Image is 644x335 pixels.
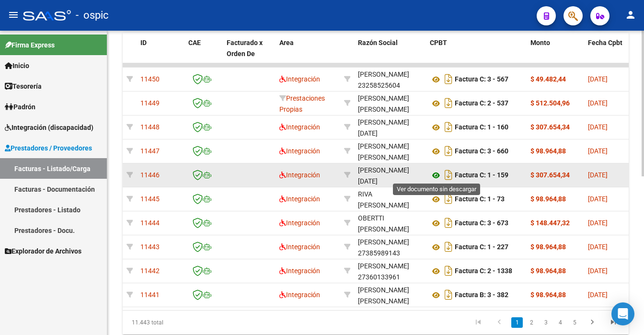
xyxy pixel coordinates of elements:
[76,5,109,26] span: - ospic
[588,267,608,275] span: [DATE]
[358,237,409,248] div: [PERSON_NAME]
[140,39,147,46] span: ID
[140,171,160,179] span: 11446
[442,239,455,254] i: Descargar documento
[358,237,422,257] div: 27385989143
[455,243,508,251] strong: Factura C: 1 - 227
[442,263,455,278] i: Descargar documento
[588,147,608,155] span: [DATE]
[524,314,539,331] li: page 2
[588,195,608,203] span: [DATE]
[140,75,160,83] span: 11450
[588,123,608,131] span: [DATE]
[588,219,608,227] span: [DATE]
[604,317,622,328] a: go to last page
[588,99,608,107] span: [DATE]
[123,311,222,335] div: 11.443 total
[442,215,455,231] i: Descargar documento
[584,33,627,75] datatable-header-cell: Fecha Cpbt
[5,81,42,92] span: Tesorería
[530,243,566,251] strong: $ 98.964,88
[511,317,523,328] a: 1
[455,124,508,131] strong: Factura C: 1 - 160
[442,119,455,135] i: Descargar documento
[358,261,409,272] div: [PERSON_NAME]
[279,243,320,251] span: Integración
[5,102,35,112] span: Padrón
[279,219,320,227] span: Integración
[227,39,263,58] span: Facturado x Orden De
[530,75,566,83] strong: $ 49.482,44
[442,287,455,302] i: Descargar documento
[358,93,422,113] div: 20285305420
[5,246,81,256] span: Explorador de Archivos
[530,99,570,107] strong: $ 512.504,96
[530,39,550,46] span: Monto
[530,171,570,179] strong: $ 307.654,34
[588,75,608,83] span: [DATE]
[442,143,455,159] i: Descargar documento
[510,314,524,331] li: page 1
[588,171,608,179] span: [DATE]
[140,243,160,251] span: 11443
[530,267,566,275] strong: $ 98.964,88
[530,195,566,203] strong: $ 98.964,88
[279,195,320,203] span: Integración
[530,147,566,155] strong: $ 98.964,88
[530,219,570,227] strong: $ 148.447,32
[539,314,553,331] li: page 3
[5,143,92,153] span: Prestadores / Proveedores
[279,123,320,131] span: Integración
[358,93,422,115] div: [PERSON_NAME] [PERSON_NAME]
[455,172,508,179] strong: Factura C: 1 - 159
[5,60,29,71] span: Inicio
[140,267,160,275] span: 11442
[358,189,422,209] div: 27388177360
[279,94,325,113] span: Prestaciones Propias
[455,291,508,299] strong: Factura B: 3 - 382
[140,99,160,107] span: 11449
[430,39,447,46] span: CPBT
[279,291,320,299] span: Integración
[455,76,508,83] strong: Factura C: 3 - 567
[455,267,512,275] strong: Factura C: 2 - 1338
[625,9,636,21] mat-icon: person
[358,39,398,46] span: Razón Social
[358,189,422,211] div: RIVA [PERSON_NAME]
[223,33,276,75] datatable-header-cell: Facturado x Orden De
[140,123,160,131] span: 11448
[358,165,422,185] div: 27372036880
[442,191,455,207] i: Descargar documento
[569,317,580,328] a: 5
[279,147,320,155] span: Integración
[469,317,487,328] a: go to first page
[442,71,455,87] i: Descargar documento
[279,171,320,179] span: Integración
[276,33,340,75] datatable-header-cell: Area
[358,285,422,305] div: 27298526498
[455,148,508,155] strong: Factura C: 3 - 660
[354,33,426,75] datatable-header-cell: Razón Social
[140,219,160,227] span: 11444
[553,314,567,331] li: page 4
[455,219,508,227] strong: Factura C: 3 - 673
[358,261,422,281] div: 27360133961
[358,69,422,89] div: 23258525604
[358,285,422,307] div: [PERSON_NAME] [PERSON_NAME]
[358,213,422,233] div: 27167457075
[588,291,608,299] span: [DATE]
[358,69,409,80] div: [PERSON_NAME]
[140,291,160,299] span: 11441
[8,9,19,21] mat-icon: menu
[358,117,422,139] div: [PERSON_NAME][DATE]
[583,317,601,328] a: go to next page
[5,40,55,50] span: Firma Express
[530,291,566,299] strong: $ 98.964,88
[540,317,552,328] a: 3
[140,195,160,203] span: 11445
[358,141,422,161] div: 23259423929
[588,243,608,251] span: [DATE]
[490,317,508,328] a: go to previous page
[358,165,422,187] div: [PERSON_NAME][DATE]
[137,33,184,75] datatable-header-cell: ID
